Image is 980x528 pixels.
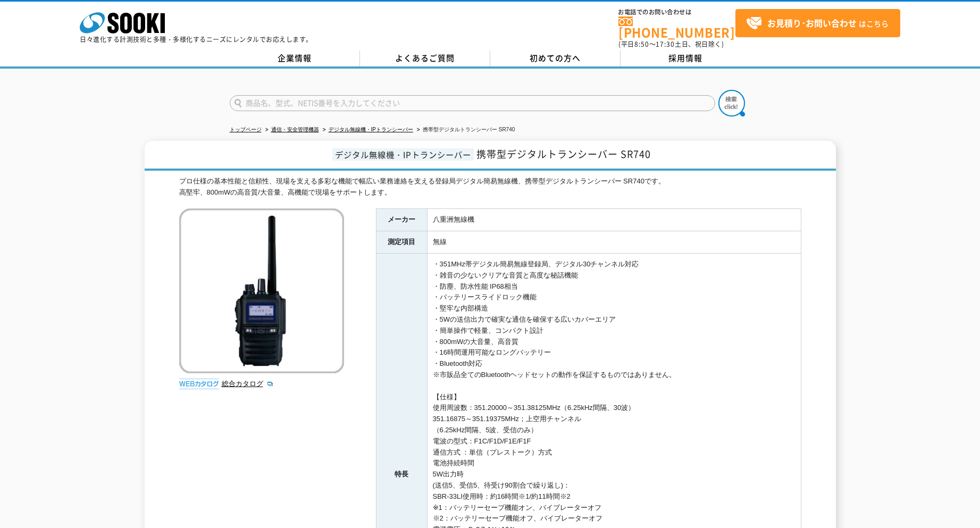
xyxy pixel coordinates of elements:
[332,148,474,161] span: デジタル無線機・IPトランシーバー
[618,16,735,38] a: [PHONE_NUMBER]
[718,90,745,116] img: btn_search.png
[222,380,274,388] a: 総合カタログ
[476,147,651,161] span: 携帯型デジタルトランシーバー SR740
[735,9,900,37] a: お見積り･お問い合わせはこちら
[230,127,262,132] a: トップページ
[634,39,649,49] span: 8:50
[230,51,360,66] a: 企業情報
[621,51,751,66] a: 採用情報
[746,15,889,31] span: はこちら
[656,39,675,49] span: 17:30
[179,208,344,373] img: 携帯型デジタルトランシーバー SR740
[415,124,515,136] li: 携帯型デジタルトランシーバー SR740
[376,209,427,231] th: メーカー
[427,209,801,231] td: 八重洲無線機
[530,52,581,64] span: 初めての方へ
[618,39,724,49] span: (平日 ～ 土日、祝日除く)
[376,231,427,254] th: 測定項目
[230,95,715,111] input: 商品名、型式、NETIS番号を入力してください
[427,231,801,254] td: 無線
[490,51,621,66] a: 初めての方へ
[179,379,219,389] img: webカタログ
[329,127,413,132] a: デジタル無線機・IPトランシーバー
[618,9,735,15] span: お電話でのお問い合わせは
[360,51,490,66] a: よくあるご質問
[80,36,313,43] p: 日々進化する計測技術と多種・多様化するニーズにレンタルでお応えします。
[271,127,319,132] a: 通信・安全管理機器
[767,16,857,29] strong: お見積り･お問い合わせ
[179,176,801,198] div: プロ仕様の基本性能と信頼性、現場を支える多彩な機能で幅広い業務連絡を支える登録局デジタル簡易無線機、携帯型デジタルトランシーバー SR740です。 高堅牢、800mWの高音質/大音量、高機能で現...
